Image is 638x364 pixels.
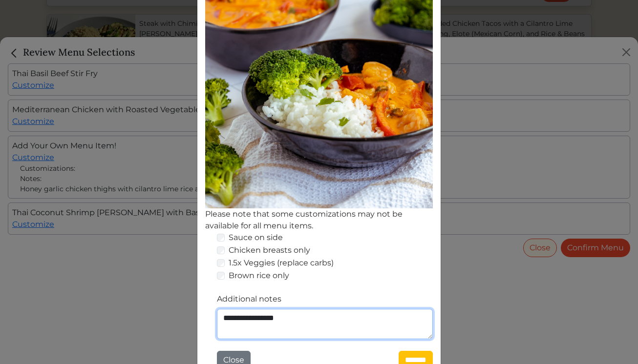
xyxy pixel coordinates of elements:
[229,270,289,282] label: Brown rice only
[229,257,334,269] label: 1.5x Veggies (replace carbs)
[217,293,281,305] label: Additional notes
[229,232,283,243] label: Sauce on side
[205,208,433,232] div: Please note that some customizations may not be available for all menu items.
[229,244,310,256] label: Chicken breasts only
